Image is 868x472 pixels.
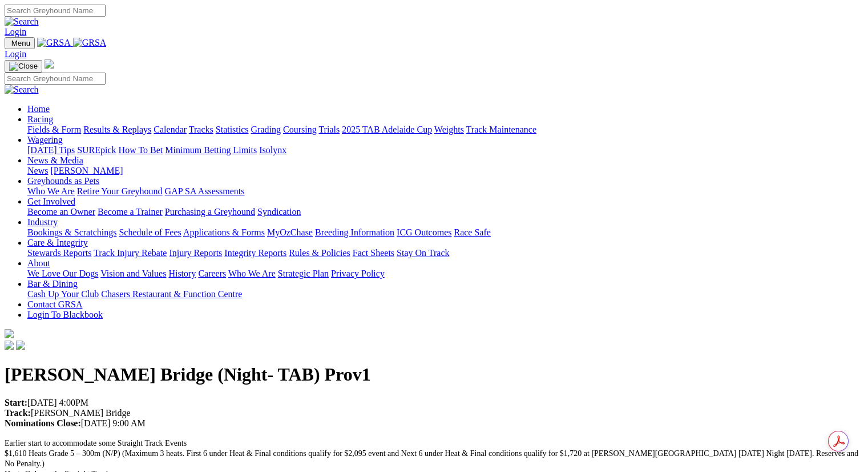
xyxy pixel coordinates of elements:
a: Vision and Values [100,269,166,278]
a: Injury Reports [169,248,222,258]
strong: Start: [5,398,27,407]
div: Racing [27,125,863,135]
img: GRSA [37,38,71,48]
strong: Track: [5,408,31,418]
button: Toggle navigation [5,37,35,49]
div: Industry [27,227,863,238]
a: [PERSON_NAME] [50,166,123,175]
a: Tracks [189,125,213,134]
a: Fact Sheets [353,248,394,258]
a: Racing [27,114,53,124]
a: Schedule of Fees [119,227,181,237]
a: Cash Up Your Club [27,289,99,299]
a: About [27,258,50,268]
a: ICG Outcomes [397,227,451,237]
div: Bar & Dining [27,289,863,299]
a: Wagering [27,135,63,145]
a: Minimum Betting Limits [165,145,257,155]
a: SUREpick [77,145,116,155]
a: Login [5,49,26,59]
a: Coursing [283,125,317,134]
h1: [PERSON_NAME] Bridge (Night- TAB) Prov1 [5,364,863,385]
strong: Nominations Close: [5,418,81,428]
a: Syndication [257,207,301,217]
a: Retire Your Greyhound [77,186,163,196]
div: Greyhounds as Pets [27,186,863,197]
div: Wagering [27,145,863,155]
a: How To Bet [119,145,163,155]
a: Grading [251,125,281,134]
a: Care & Integrity [27,238,88,247]
a: Stay On Track [397,248,449,258]
img: Search [5,85,39,95]
a: Stewards Reports [27,248,91,258]
a: GAP SA Assessments [165,186,245,196]
a: Breeding Information [315,227,394,237]
a: Calendar [154,125,187,134]
a: Integrity Reports [224,248,286,258]
a: History [168,269,196,278]
a: Industry [27,217,58,227]
a: Race Safe [454,227,490,237]
img: Close [9,62,38,71]
a: Track Maintenance [466,125,536,134]
a: We Love Our Dogs [27,269,98,278]
div: Get Involved [27,207,863,217]
a: Fields & Form [27,125,81,134]
img: logo-grsa-white.png [45,59,54,69]
a: Chasers Restaurant & Function Centre [101,289,242,299]
div: About [27,269,863,279]
button: Toggle navigation [5,60,42,73]
img: Search [5,17,39,27]
a: News & Media [27,155,83,165]
a: Become a Trainer [98,207,163,217]
a: Applications & Forms [183,227,265,237]
a: Careers [198,269,226,278]
a: News [27,166,48,175]
a: Login [5,27,26,37]
a: [DATE] Tips [27,145,75,155]
img: logo-grsa-white.png [5,329,14,338]
p: [DATE] 4:00PM [PERSON_NAME] Bridge [DATE] 9:00 AM [5,398,863,429]
a: Weights [434,125,464,134]
a: Purchasing a Greyhound [165,207,255,217]
a: Bar & Dining [27,279,78,289]
a: Greyhounds as Pets [27,176,99,186]
span: Menu [11,39,30,47]
a: Who We Are [27,186,75,196]
a: Trials [318,125,340,134]
a: Home [27,104,50,114]
a: Results & Replays [83,125,151,134]
img: facebook.svg [5,341,14,350]
a: Statistics [216,125,249,134]
a: Get Involved [27,197,75,206]
a: Privacy Policy [331,269,385,278]
a: Login To Blackbook [27,310,103,319]
div: News & Media [27,166,863,176]
img: twitter.svg [16,341,25,350]
a: MyOzChase [267,227,313,237]
a: Bookings & Scratchings [27,227,116,237]
a: Rules & Policies [289,248,350,258]
a: Isolynx [259,145,286,155]
a: Track Injury Rebate [94,248,167,258]
img: GRSA [73,38,107,48]
a: Become an Owner [27,207,95,217]
div: Care & Integrity [27,248,863,258]
a: Strategic Plan [278,269,329,278]
a: Contact GRSA [27,299,82,309]
a: 2025 TAB Adelaide Cup [342,125,432,134]
input: Search [5,5,106,17]
a: Who We Are [228,269,276,278]
input: Search [5,73,106,85]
